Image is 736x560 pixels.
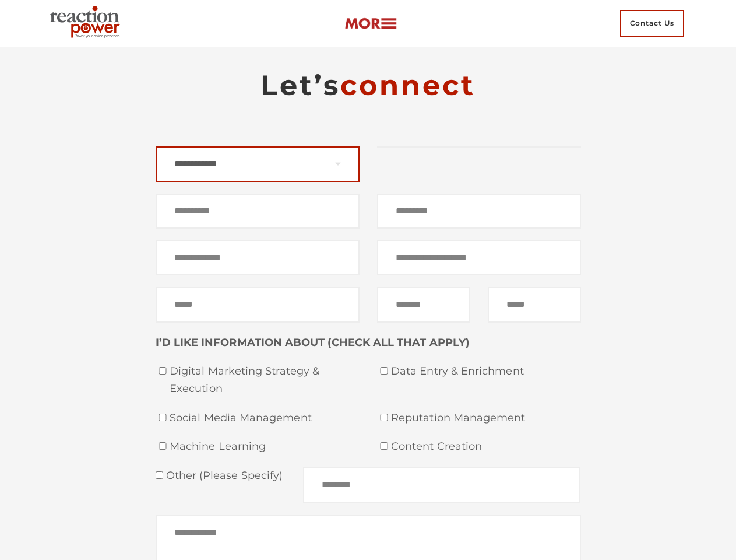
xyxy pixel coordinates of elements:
span: Contact Us [620,10,684,37]
span: Social Media Management [170,409,360,427]
span: Reputation Management [391,409,581,427]
h2: Let’s [156,68,581,103]
span: Machine Learning [170,438,360,456]
span: Content Creation [391,438,581,456]
span: Digital Marketing Strategy & Execution [170,363,360,397]
span: Data Entry & Enrichment [391,363,581,380]
strong: I’D LIKE INFORMATION ABOUT (CHECK ALL THAT APPLY) [156,336,470,349]
span: connect [340,68,476,102]
span: Other (please specify) [163,469,283,482]
img: more-btn.png [344,17,397,30]
img: Executive Branding | Personal Branding Agency [45,2,129,44]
